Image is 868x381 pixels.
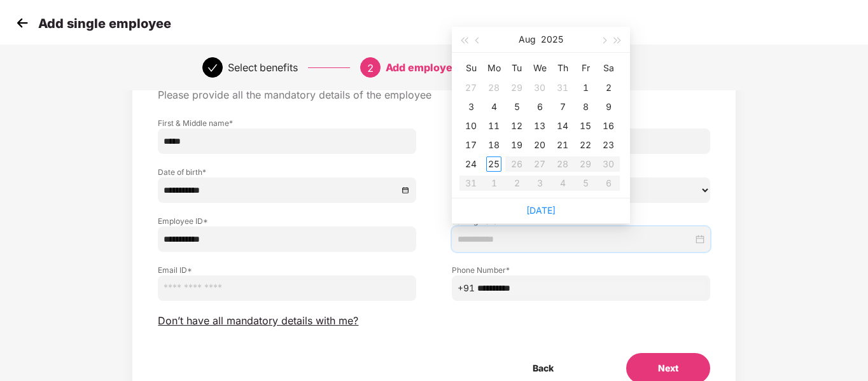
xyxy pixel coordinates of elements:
[597,97,620,116] td: 2025-08-09
[482,97,505,116] td: 2025-08-04
[601,118,616,134] div: 16
[601,99,616,114] div: 9
[528,116,551,135] td: 2025-08-13
[601,137,616,153] div: 23
[541,27,563,52] button: 2025
[463,118,479,134] div: 10
[578,80,593,95] div: 1
[158,118,416,128] label: First & Middle name
[528,97,551,116] td: 2025-08-06
[551,135,574,155] td: 2025-08-21
[207,63,218,73] span: check
[386,57,496,78] div: Add employee details
[578,99,593,114] div: 8
[597,135,620,155] td: 2025-08-23
[482,155,505,174] td: 2025-08-25
[509,137,524,153] div: 19
[519,27,536,52] button: Aug
[505,135,528,155] td: 2025-08-19
[597,58,620,78] th: Sa
[574,97,597,116] td: 2025-08-08
[459,78,482,97] td: 2025-07-27
[551,58,574,78] th: Th
[555,137,570,153] div: 21
[505,78,528,97] td: 2025-07-29
[578,137,593,153] div: 22
[509,80,524,95] div: 29
[574,78,597,97] td: 2025-08-01
[505,116,528,135] td: 2025-08-12
[532,118,547,134] div: 13
[578,118,593,134] div: 15
[482,78,505,97] td: 2025-07-28
[463,99,479,114] div: 3
[551,97,574,116] td: 2025-08-07
[555,118,570,134] div: 14
[528,135,551,155] td: 2025-08-20
[459,135,482,155] td: 2025-08-17
[505,58,528,78] th: Tu
[158,216,416,226] label: Employee ID
[459,97,482,116] td: 2025-08-03
[555,80,570,95] div: 31
[458,281,475,295] span: +91
[486,80,501,95] div: 28
[367,62,374,74] span: 2
[486,156,501,172] div: 25
[482,116,505,135] td: 2025-08-11
[574,58,597,78] th: Fr
[158,265,416,275] label: Email ID
[459,116,482,135] td: 2025-08-10
[158,314,358,328] span: Don’t have all mandatory details with me?
[459,58,482,78] th: Su
[463,156,479,172] div: 24
[574,116,597,135] td: 2025-08-15
[528,78,551,97] td: 2025-07-30
[597,116,620,135] td: 2025-08-16
[38,16,171,31] p: Add single employee
[532,80,547,95] div: 30
[532,137,547,153] div: 20
[551,78,574,97] td: 2025-07-31
[486,118,501,134] div: 11
[158,88,710,102] p: Please provide all the mandatory details of the employee
[452,265,710,275] label: Phone Number
[509,99,524,114] div: 5
[574,135,597,155] td: 2025-08-22
[463,137,479,153] div: 17
[532,99,547,114] div: 6
[158,167,416,177] label: Date of birth
[482,58,505,78] th: Mo
[459,155,482,174] td: 2025-08-24
[509,118,524,134] div: 12
[13,13,32,32] img: svg+xml;base64,PHN2ZyB4bWxucz0iaHR0cDovL3d3dy53My5vcmcvMjAwMC9zdmciIHdpZHRoPSIzMCIgaGVpZ2h0PSIzMC...
[601,80,616,95] div: 2
[597,78,620,97] td: 2025-08-02
[526,205,556,216] a: [DATE]
[551,116,574,135] td: 2025-08-14
[528,58,551,78] th: We
[486,99,501,114] div: 4
[482,135,505,155] td: 2025-08-18
[228,57,298,78] div: Select benefits
[463,80,479,95] div: 27
[505,97,528,116] td: 2025-08-05
[555,99,570,114] div: 7
[486,137,501,153] div: 18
